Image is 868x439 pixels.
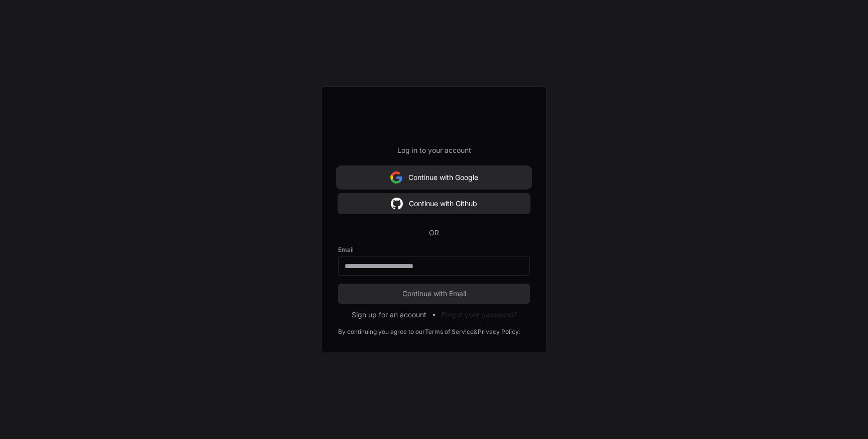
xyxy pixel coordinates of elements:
button: Continue with Email [338,284,530,304]
label: Email [338,246,530,254]
div: & [474,328,478,336]
button: Sign up for an account [352,310,426,320]
img: Sign in with google [390,167,402,188]
p: Log in to your account [338,145,530,155]
img: Sign in with google [391,194,403,214]
a: Terms of Service [425,328,474,336]
button: Forgot your password? [442,310,517,320]
span: OR [425,228,443,238]
a: Privacy Policy. [478,328,520,336]
div: By continuing you agree to our [338,328,425,336]
span: Continue with Email [338,289,530,299]
button: Continue with Google [338,167,530,188]
button: Continue with Github [338,194,530,214]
